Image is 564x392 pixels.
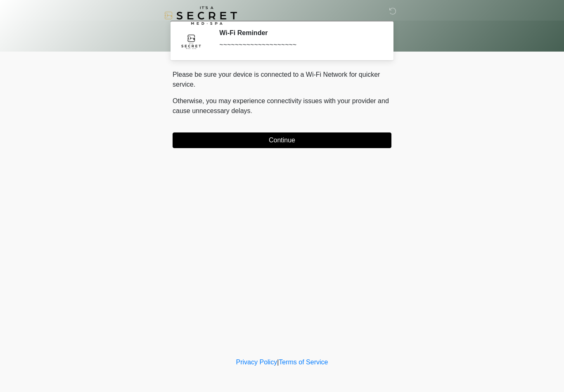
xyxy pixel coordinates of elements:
a: Terms of Service [279,359,328,366]
button: Continue [173,132,391,148]
img: Agent Avatar [179,29,204,54]
p: Otherwise, you may experience connectivity issues with your provider and cause unnecessary delays [173,96,391,116]
p: Please be sure your device is connected to a Wi-Fi Network for quicker service. [173,70,391,90]
a: | [277,359,279,366]
a: Privacy Policy [236,359,277,366]
img: It's A Secret Med Spa Logo [164,6,237,25]
div: ~~~~~~~~~~~~~~~~~~~~ [219,40,379,50]
h2: Wi-Fi Reminder [219,29,379,37]
span: . [251,107,252,114]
